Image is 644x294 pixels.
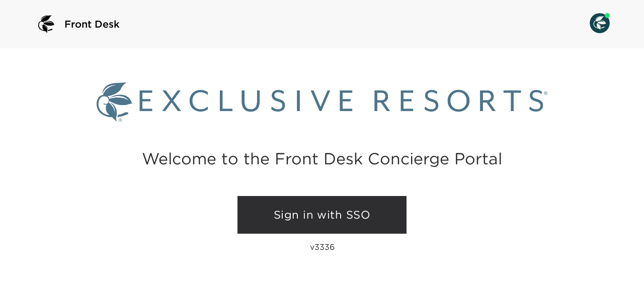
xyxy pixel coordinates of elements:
img: Exclusive Resorts logo [97,82,547,122]
h2: Welcome to the Front Desk Concierge Portal [142,151,502,166]
a: Sign in with SSO [237,196,407,234]
img: logo [34,12,58,36]
img: User [590,13,610,33]
span: Front Desk [64,17,120,31]
p: v3336 [310,242,335,252]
